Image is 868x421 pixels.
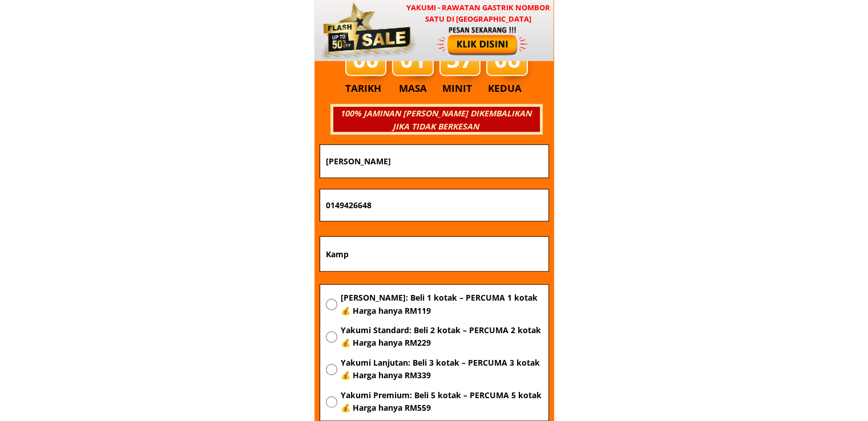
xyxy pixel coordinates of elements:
[340,389,542,415] span: Yakumi Premium: Beli 5 kotak – PERCUMA 5 kotak 💰 Harga hanya RM559
[394,80,433,96] h3: MASA
[323,145,546,177] input: Nama penuh
[340,292,542,317] span: [PERSON_NAME]: Beli 1 kotak – PERCUMA 1 kotak 💰 Harga hanya RM119
[340,324,542,350] span: Yakumi Standard: Beli 2 kotak – PERCUMA 2 kotak 💰 Harga hanya RM229
[332,107,539,133] h3: 100% JAMINAN [PERSON_NAME] DIKEMBALIKAN JIKA TIDAK BERKESAN
[403,2,553,26] h3: YAKUMI - Rawatan Gastrik Nombor Satu di [GEOGRAPHIC_DATA]
[323,237,546,271] input: Alamat
[488,80,525,96] h3: KEDUA
[340,357,542,382] span: Yakumi Lanjutan: Beli 3 kotak – PERCUMA 3 kotak 💰 Harga hanya RM339
[345,80,393,96] h3: TARIKH
[442,80,477,96] h3: MINIT
[323,189,546,221] input: Nombor Telefon Bimbit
